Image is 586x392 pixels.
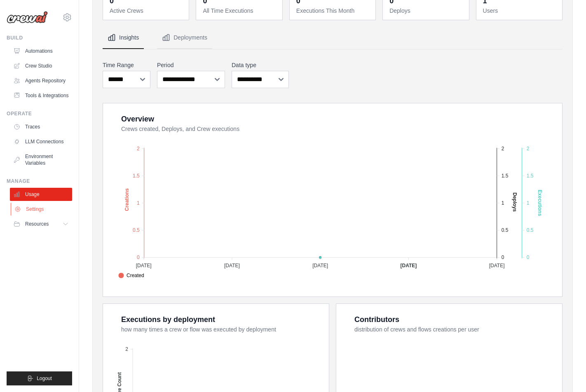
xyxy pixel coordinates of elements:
[110,7,184,15] dt: Active Crews
[103,61,150,69] label: Time Range
[527,227,534,233] tspan: 0.5
[537,190,543,216] text: Executions
[502,227,509,233] tspan: 0.5
[232,61,289,69] label: Data type
[10,59,72,72] a: Crew Studio
[10,120,72,133] a: Traces
[125,346,128,352] tspan: 2
[7,371,72,385] button: Logout
[133,227,140,233] tspan: 0.5
[10,44,72,58] a: Automations
[527,200,530,206] tspan: 1
[121,325,319,334] dt: how many times a crew or flow was executed by deployment
[527,254,530,260] tspan: 0
[124,188,130,211] text: Creations
[121,125,552,133] dt: Crews created, Deploys, and Crew executions
[137,200,140,206] tspan: 1
[489,263,505,268] tspan: [DATE]
[7,11,48,23] img: Logo
[401,263,417,268] tspan: [DATE]
[354,314,399,325] div: Contributors
[11,203,73,216] a: Settings
[136,263,152,268] tspan: [DATE]
[10,188,72,201] a: Usage
[7,178,72,184] div: Manage
[527,146,530,152] tspan: 2
[137,254,140,260] tspan: 0
[483,7,557,15] dt: Users
[296,7,370,15] dt: Executions This Month
[502,146,504,152] tspan: 2
[389,7,464,15] dt: Deploys
[25,221,49,227] span: Resources
[10,217,72,231] button: Resources
[103,27,144,49] button: Insights
[121,113,154,125] div: Overview
[37,375,52,382] span: Logout
[137,146,140,152] tspan: 2
[502,173,509,179] tspan: 1.5
[103,27,563,49] nav: Tabs
[121,314,215,325] div: Executions by deployment
[354,325,552,334] dt: distribution of crews and flows creations per user
[203,7,277,15] dt: All Time Executions
[118,272,144,279] span: Created
[157,27,212,49] button: Deployments
[527,173,534,179] tspan: 1.5
[157,61,225,69] label: Period
[502,254,504,260] tspan: 0
[502,200,504,206] tspan: 1
[133,173,140,179] tspan: 1.5
[10,135,72,148] a: LLM Connections
[10,150,72,170] a: Environment Variables
[512,192,518,212] text: Deploys
[7,110,72,117] div: Operate
[224,263,240,268] tspan: [DATE]
[7,35,72,41] div: Build
[10,74,72,87] a: Agents Repository
[312,263,328,268] tspan: [DATE]
[10,89,72,102] a: Tools & Integrations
